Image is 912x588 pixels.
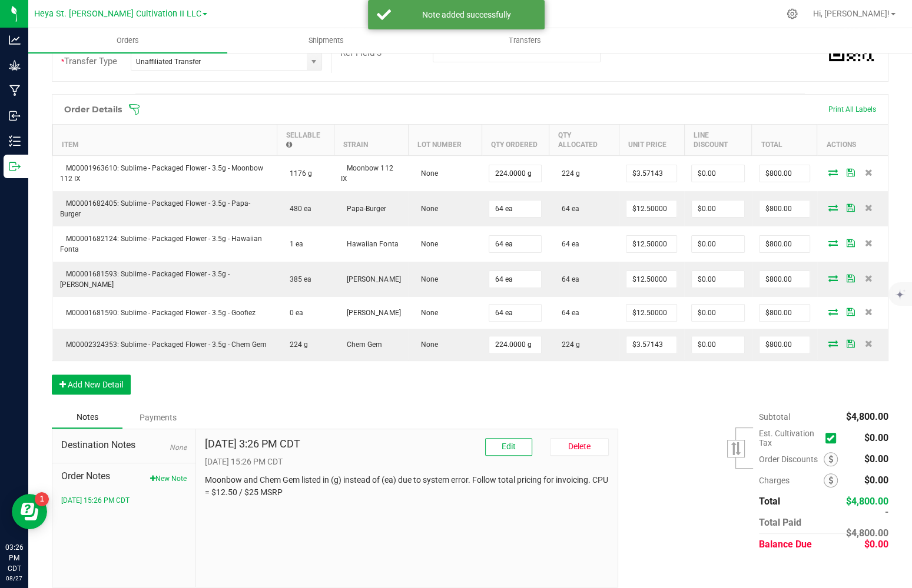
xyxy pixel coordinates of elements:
[556,275,579,283] span: 64 ea
[785,8,800,19] div: Manage settings
[759,539,812,550] span: Balance Due
[842,340,860,347] span: Save Order Detail
[759,476,824,485] span: Charges
[5,542,23,574] p: 03:26 PM CDT
[205,438,300,450] h4: [DATE] 3:26 PM CDT
[493,35,557,46] span: Transfers
[60,309,256,317] span: M00001681590: Sublime - Packaged Flower - 3.5g - Goofiez
[170,443,187,452] span: None
[122,407,193,428] div: Payments
[341,309,400,317] span: [PERSON_NAME]
[760,305,810,321] input: 0
[619,124,684,155] th: Unit Price
[12,494,47,529] iframe: Resource center
[293,35,360,46] span: Shipments
[227,28,426,53] a: Shipments
[556,309,579,317] span: 64 ea
[60,270,230,289] span: M00001681593: Sublime - Packaged Flower - 3.5g - [PERSON_NAME]
[61,495,130,506] button: [DATE] 15:26 PM CDT
[9,110,21,122] inline-svg: Inbound
[284,169,312,178] span: 1176 g
[485,438,532,456] button: Edit
[60,164,263,183] span: M00001963610: Sublime - Packaged Flower - 3.5g - Moonbow 112 IX
[692,336,744,353] input: 0
[692,201,744,217] input: 0
[61,438,187,452] span: Destination Notes
[415,340,438,349] span: None
[556,205,579,213] span: 64 ea
[9,85,21,96] inline-svg: Manufacturing
[397,9,536,21] div: Note added successfully
[860,169,877,176] span: Delete Order Detail
[550,438,609,456] button: Delete
[52,375,131,395] button: Add New Detail
[842,169,860,176] span: Save Order Detail
[489,165,541,182] input: 0
[284,205,311,213] span: 480 ea
[9,34,21,46] inline-svg: Analytics
[489,236,541,252] input: 0
[489,271,541,288] input: 0
[52,406,122,429] div: Notes
[284,340,308,349] span: 224 g
[626,165,676,182] input: 0
[284,275,311,283] span: 385 ea
[205,456,609,468] p: [DATE] 15:26 PM CDT
[60,199,250,218] span: M00001682405: Sublime - Packaged Flower - 3.5g - Papa-Burger
[205,474,609,499] p: Moonbow and Chem Gem listed in (g) instead of (ea) due to system error. Follow total pricing for ...
[60,235,262,253] span: M00001682124: Sublime - Packaged Flower - 3.5g - Hawaiian Fonta
[842,308,860,315] span: Save Order Detail
[489,305,541,321] input: 0
[61,469,187,483] span: Order Notes
[277,124,334,155] th: Sellable
[341,340,382,349] span: Chem Gem
[426,28,625,53] a: Transfers
[334,124,408,155] th: Strain
[5,574,23,583] p: 08/27
[684,124,752,155] th: Line Discount
[53,124,277,155] th: Item
[34,9,201,19] span: Heya St. [PERSON_NAME] Cultivation II LLC
[61,56,117,66] span: Transfer Type
[626,201,676,217] input: 0
[842,275,860,282] span: Save Order Detail
[341,205,386,213] span: Papa-Burger
[760,336,810,353] input: 0
[846,496,888,507] span: $4,800.00
[9,161,21,172] inline-svg: Outbound
[759,517,801,528] span: Total Paid
[860,204,877,211] span: Delete Order Detail
[556,240,579,248] span: 64 ea
[760,236,810,252] input: 0
[415,275,438,283] span: None
[692,236,744,252] input: 0
[150,473,187,484] button: New Note
[415,240,438,248] span: None
[284,309,303,317] span: 0 ea
[626,236,676,252] input: 0
[864,539,888,550] span: $0.00
[556,169,580,178] span: 224 g
[60,340,267,349] span: M00002324353: Sublime - Packaged Flower - 3.5g - Chem Gem
[760,201,810,217] input: 0
[759,412,790,422] span: Subtotal
[760,165,810,182] input: 0
[760,271,810,288] input: 0
[842,204,860,211] span: Save Order Detail
[502,442,516,451] span: Edit
[759,429,821,447] span: Est. Cultivation Tax
[846,411,888,422] span: $4,800.00
[626,271,676,288] input: 0
[482,124,549,155] th: Qty Ordered
[556,340,580,349] span: 224 g
[9,135,21,147] inline-svg: Inventory
[860,275,877,282] span: Delete Order Detail
[341,240,398,248] span: Hawaiian Fonta
[860,239,877,246] span: Delete Order Detail
[341,164,393,183] span: Moonbow 112 IX
[568,442,591,451] span: Delete
[341,275,400,283] span: [PERSON_NAME]
[692,305,744,321] input: 0
[549,124,619,155] th: Qty Allocated
[692,165,744,182] input: 0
